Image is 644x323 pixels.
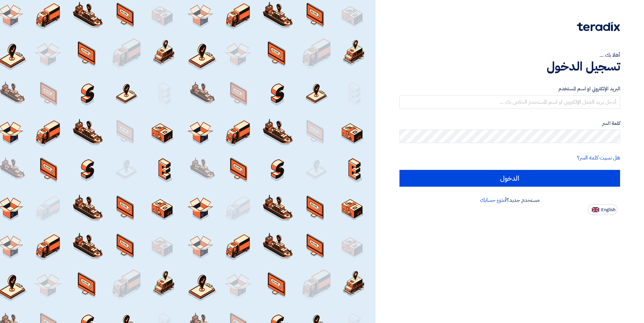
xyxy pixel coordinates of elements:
a: أنشئ حسابك [480,196,507,204]
label: البريد الإلكتروني او اسم المستخدم [399,85,620,93]
div: أهلا بك ... [399,51,620,59]
label: كلمة السر [399,120,620,127]
input: أدخل بريد العمل الإلكتروني او اسم المستخدم الخاص بك ... [399,95,620,109]
input: الدخول [399,170,620,187]
span: English [601,207,615,212]
button: English [588,204,617,215]
img: en-US.png [592,207,599,212]
div: مستخدم جديد؟ [399,196,620,204]
h1: تسجيل الدخول [399,59,620,74]
a: هل نسيت كلمة السر؟ [577,154,620,162]
img: Teradix logo [577,22,620,31]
